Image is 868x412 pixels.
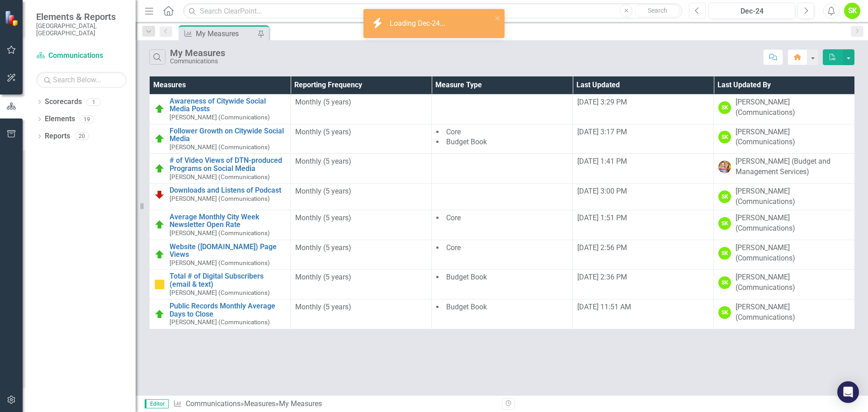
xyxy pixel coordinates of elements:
[145,399,169,408] span: Editor
[648,7,667,14] span: Search
[150,210,291,240] td: Double-Click to Edit Right Click for Context Menu
[150,270,291,299] td: Double-Click to Edit Right Click for Context Menu
[736,302,850,323] div: [PERSON_NAME] (Communications)
[150,94,291,124] td: Double-Click to Edit Right Click for Context Menu
[736,243,850,264] div: [PERSON_NAME] (Communications)
[295,186,427,197] div: Monthly (5 years)
[446,213,461,222] span: Core
[36,11,127,22] span: Elements & Reports
[432,210,573,240] td: Double-Click to Edit
[577,186,709,197] div: [DATE] 3:00 PM
[173,399,495,409] div: » »
[736,213,850,234] div: [PERSON_NAME] (Communications)
[432,94,573,124] td: Double-Click to Edit
[295,302,427,313] div: Monthly (5 years)
[718,190,731,203] div: SK
[577,213,709,223] div: [DATE] 1:51 PM
[577,302,709,313] div: [DATE] 11:51 AM
[295,243,427,253] div: Monthly (5 years)
[718,101,731,114] div: SK
[170,243,286,259] a: Website ([DOMAIN_NAME]) Page Views
[736,156,850,177] div: [PERSON_NAME] (Budget and Management Services)
[150,154,291,184] td: Double-Click to Edit Right Click for Context Menu
[45,114,75,124] a: Elements
[295,272,427,283] div: Monthly (5 years)
[170,213,286,229] a: Average Monthly City Week Newsletter Open Rate
[170,127,286,143] a: Follower Growth on Citywide Social Media
[432,124,573,154] td: Double-Click to Edit
[718,131,731,143] div: SK
[718,276,731,289] div: SK
[291,270,432,299] td: Double-Click to Edit
[577,156,709,167] div: [DATE] 1:41 PM
[712,6,792,17] div: Dec-24
[150,299,291,329] td: Double-Click to Edit Right Click for Context Menu
[170,144,270,151] small: [PERSON_NAME] (Communications)
[708,3,795,19] button: Dec-24
[446,137,487,146] span: Budget Book
[183,3,682,19] input: Search ClearPoint...
[154,189,165,200] img: Needs Improvement
[170,186,286,194] a: Downloads and Listens of Podcast
[244,399,275,408] a: Measures
[86,98,101,106] div: 1
[295,127,427,137] div: Monthly (5 years)
[635,5,680,17] button: Search
[291,184,432,210] td: Double-Click to Edit
[154,219,165,230] img: On Target
[45,131,70,142] a: Reports
[196,28,255,39] div: My Measures
[150,124,291,154] td: Double-Click to Edit Right Click for Context Menu
[36,22,127,37] small: [GEOGRAPHIC_DATA], [GEOGRAPHIC_DATA]
[170,48,225,58] div: My Measures
[577,127,709,137] div: [DATE] 3:17 PM
[291,240,432,270] td: Double-Click to Edit
[170,114,270,121] small: [PERSON_NAME] (Communications)
[170,260,270,266] small: [PERSON_NAME] (Communications)
[154,249,165,260] img: On Target
[577,272,709,283] div: [DATE] 2:36 PM
[170,289,270,296] small: [PERSON_NAME] (Communications)
[291,94,432,124] td: Double-Click to Edit
[736,272,850,293] div: [PERSON_NAME] (Communications)
[150,184,291,210] td: Double-Click to Edit Right Click for Context Menu
[432,240,573,270] td: Double-Click to Edit
[170,272,286,288] a: Total # of Digital Subscribers (email & text)
[390,19,448,29] div: Loading Dec-24...
[844,3,860,19] button: SK
[718,247,731,260] div: SK
[170,319,270,326] small: [PERSON_NAME] (Communications)
[446,243,461,252] span: Core
[170,230,270,237] small: [PERSON_NAME] (Communications)
[446,128,461,136] span: Core
[295,213,427,223] div: Monthly (5 years)
[4,9,21,27] img: ClearPoint Strategy
[291,210,432,240] td: Double-Click to Edit
[154,163,165,174] img: On Target
[837,381,859,403] div: Open Intercom Messenger
[446,303,487,311] span: Budget Book
[36,51,127,61] a: Communications
[495,13,501,23] button: close
[432,299,573,329] td: Double-Click to Edit
[736,97,850,118] div: [PERSON_NAME] (Communications)
[432,154,573,184] td: Double-Click to Edit
[154,133,165,144] img: On Target
[279,399,322,408] div: My Measures
[154,104,165,114] img: On Target
[577,243,709,253] div: [DATE] 2:56 PM
[36,72,127,88] input: Search Below...
[154,279,165,290] img: Close to Target
[80,115,94,123] div: 19
[432,184,573,210] td: Double-Click to Edit
[170,97,286,113] a: Awareness of Citywide Social Media Posts
[736,127,850,148] div: [PERSON_NAME] (Communications)
[150,240,291,270] td: Double-Click to Edit Right Click for Context Menu
[170,195,270,202] small: [PERSON_NAME] (Communications)
[291,154,432,184] td: Double-Click to Edit
[295,156,427,167] div: Monthly (5 years)
[736,186,850,207] div: [PERSON_NAME] (Communications)
[170,156,286,172] a: # of Video Views of DTN-produced Programs on Social Media
[718,217,731,230] div: SK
